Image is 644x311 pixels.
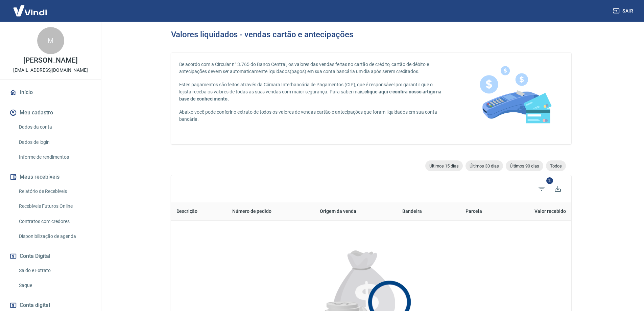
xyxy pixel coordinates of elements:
th: Descrição [171,202,227,221]
a: Relatório de Recebíveis [16,184,93,198]
div: Últimos 30 dias [466,160,503,171]
a: Contratos com credores [16,215,93,228]
span: Todos [546,163,566,169]
img: Vindi [8,0,52,21]
div: Últimos 90 dias [506,160,543,171]
th: Valor recebido [498,202,571,221]
th: Origem da venda [314,202,397,221]
p: Abaixo você pode conferir o extrato de todos os valores de vendas cartão e antecipações que foram... [179,109,444,123]
a: Informe de rendimentos [16,150,93,164]
button: Conta Digital [8,249,93,264]
span: Últimos 15 dias [425,163,463,169]
p: [EMAIL_ADDRESS][DOMAIN_NAME] [13,67,88,74]
a: Saldo e Extrato [16,264,93,277]
a: Início [8,85,93,100]
button: Sair [612,5,636,17]
a: Disponibilização de agenda [16,229,93,243]
th: Parcela [450,202,498,221]
div: M [37,27,64,54]
button: Meu cadastro [8,105,93,120]
p: De acordo com a Circular n° 3.765 do Banco Central, os valores das vendas feitas no cartão de cré... [179,61,444,75]
a: Dados de login [16,135,93,149]
span: Conta digital [20,301,50,310]
button: Meus recebíveis [8,170,93,184]
div: Últimos 15 dias [425,160,463,171]
span: Filtros [533,181,550,197]
th: Bandeira [397,202,450,221]
th: Número de pedido [227,202,314,221]
button: Baixar listagem [550,181,566,197]
span: Últimos 30 dias [466,163,503,169]
a: Recebíveis Futuros Online [16,199,93,213]
a: Dados da conta [16,120,93,134]
span: Últimos 90 dias [506,163,543,169]
a: Saque [16,279,93,292]
h3: Valores liquidados - vendas cartão e antecipações [171,30,353,39]
p: Estes pagamentos são feitos através da Câmara Interbancária de Pagamentos (CIP), que é responsáve... [179,81,444,103]
img: card-liquidations.916113cab14af1f97834.png [469,53,560,144]
div: Todos [546,160,566,171]
span: 2 [546,177,553,184]
p: [PERSON_NAME] [23,57,77,64]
